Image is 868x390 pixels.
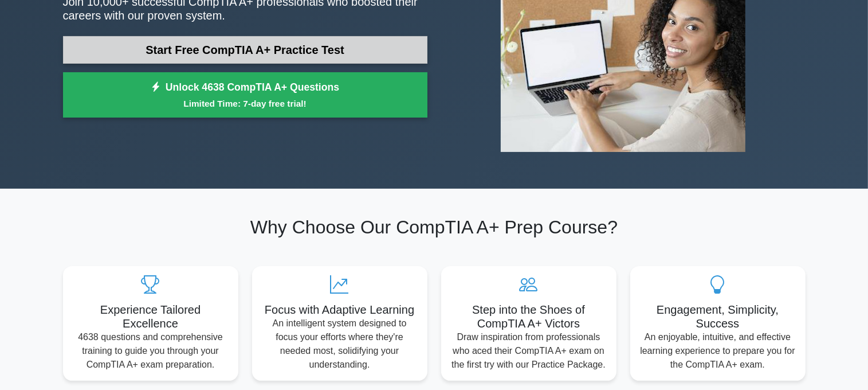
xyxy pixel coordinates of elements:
[72,330,229,372] p: 4638 questions and comprehensive training to guide you through your CompTIA A+ exam preparation.
[72,303,229,330] h5: Experience Tailored Excellence
[450,330,607,372] p: Draw inspiration from professionals who aced their CompTIA A+ exam on the first try with our Prac...
[63,216,806,238] h2: Why Choose Our CompTIA A+ Prep Course?
[63,36,427,64] a: Start Free CompTIA A+ Practice Test
[261,303,418,317] h5: Focus with Adaptive Learning
[639,330,796,372] p: An enjoyable, intuitive, and effective learning experience to prepare you for the CompTIA A+ exam.
[639,303,796,330] h5: Engagement, Simplicity, Success
[63,72,427,118] a: Unlock 4638 CompTIA A+ QuestionsLimited Time: 7-day free trial!
[261,317,418,372] p: An intelligent system designed to focus your efforts where they're needed most, solidifying your ...
[77,97,413,110] small: Limited Time: 7-day free trial!
[450,303,607,330] h5: Step into the Shoes of CompTIA A+ Victors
